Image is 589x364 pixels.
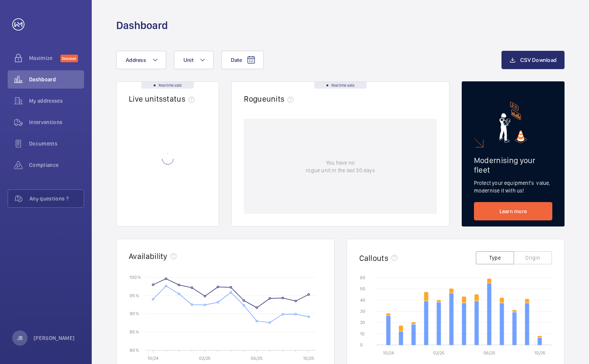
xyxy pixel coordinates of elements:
[129,94,198,104] h2: Live units
[29,140,84,147] span: Documents
[29,76,84,83] span: Dashboard
[130,329,139,335] text: 85 %
[360,320,365,325] text: 20
[29,195,84,202] span: Any questions ?
[360,342,363,348] text: 0
[474,155,552,175] h2: Modernising your fleet
[116,51,166,69] button: Address
[60,55,78,62] span: Discover
[148,356,159,361] text: 10/24
[306,159,375,174] p: You have no rogue unit in the last 30 days
[534,350,545,356] text: 10/25
[476,251,514,264] button: Type
[130,293,139,298] text: 95 %
[514,251,552,264] button: Origin
[359,253,389,263] h2: Callouts
[199,356,211,361] text: 02/25
[29,161,84,169] span: Compliance
[501,51,565,69] button: CSV Download
[29,97,84,105] span: My addresses
[129,251,167,261] h2: Availability
[130,311,139,316] text: 90 %
[183,57,193,63] span: Unit
[221,51,264,69] button: Date
[360,331,365,336] text: 10
[29,118,84,126] span: Interventions
[483,350,495,356] text: 06/25
[433,350,445,356] text: 02/25
[360,309,365,314] text: 30
[231,57,242,63] span: Date
[360,286,365,291] text: 50
[474,179,552,194] p: Protect your equipment's value, modernise it with us!
[360,275,365,280] text: 60
[126,57,146,63] span: Address
[141,82,194,89] div: Real time data
[116,18,168,32] h1: Dashboard
[303,356,314,361] text: 10/25
[499,102,527,143] img: marketing-card.svg
[244,94,297,104] h2: Rogue
[130,274,141,280] text: 100 %
[17,334,23,342] p: JB
[520,57,557,63] span: CSV Download
[360,298,365,303] text: 40
[130,347,139,353] text: 80 %
[29,54,60,62] span: Maximize
[266,94,297,104] span: units
[314,82,367,89] div: Real time data
[383,350,394,356] text: 10/24
[174,51,214,69] button: Unit
[34,334,75,342] p: [PERSON_NAME]
[163,94,198,104] span: status
[251,356,263,361] text: 06/25
[474,202,552,220] a: Learn more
